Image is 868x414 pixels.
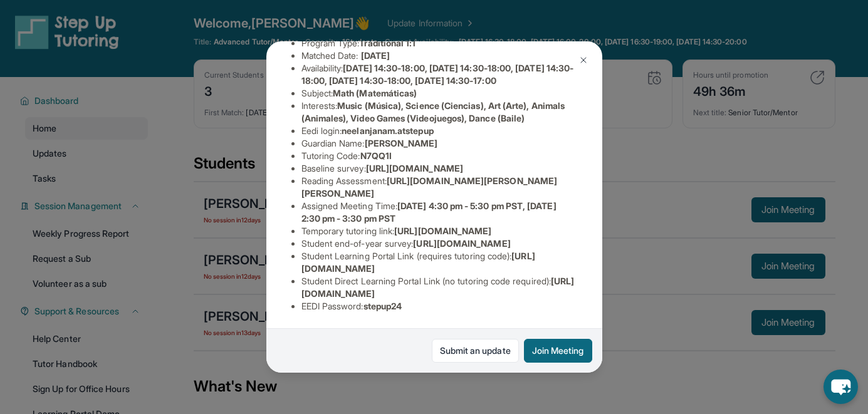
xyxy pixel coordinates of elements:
span: [DATE] 4:30 pm - 5:30 pm PST, [DATE] 2:30 pm - 3:30 pm PST [301,200,557,224]
span: [DATE] [361,50,390,61]
button: Join Meeting [524,339,592,363]
li: Interests : [301,100,577,125]
li: Temporary tutoring link : [301,225,577,237]
span: Math (Matemáticas) [333,88,417,98]
button: chat-button [824,370,858,404]
li: Assigned Meeting Time : [301,200,577,225]
li: Matched Date: [301,49,577,62]
li: Student Learning Portal Link (requires tutoring code) : [301,250,577,275]
li: Availability: [301,62,577,87]
span: neelanjanam.atstepup [342,125,433,136]
li: Reading Assessment : [301,175,577,200]
span: [URL][DOMAIN_NAME] [366,163,463,173]
a: Submit an update [432,339,519,363]
span: [URL][DOMAIN_NAME][PERSON_NAME][PERSON_NAME] [301,175,558,199]
span: Traditional 1:1 [359,38,416,48]
span: [PERSON_NAME] [365,138,438,148]
span: N7QQ1I [360,150,392,161]
span: [DATE] 14:30-18:00, [DATE] 14:30-18:00, [DATE] 14:30-18:00, [DATE] 14:30-18:00, [DATE] 14:30-17:00 [301,63,574,86]
img: Close Icon [578,55,588,65]
span: Music (Música), Science (Ciencias), Art (Arte), Animals (Animales), Video Games (Videojuegos), Da... [301,100,565,123]
li: Eedi login : [301,125,577,137]
span: stepup24 [363,301,402,311]
li: Subject : [301,87,577,100]
li: EEDI Password : [301,300,577,313]
li: Student Direct Learning Portal Link (no tutoring code required) : [301,275,577,300]
li: Tutoring Code : [301,150,577,162]
li: Guardian Name : [301,137,577,150]
span: [URL][DOMAIN_NAME] [394,225,491,236]
li: Student end-of-year survey : [301,237,577,250]
li: Baseline survey : [301,162,577,175]
li: Program Type: [301,37,577,49]
span: [URL][DOMAIN_NAME] [413,238,510,249]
